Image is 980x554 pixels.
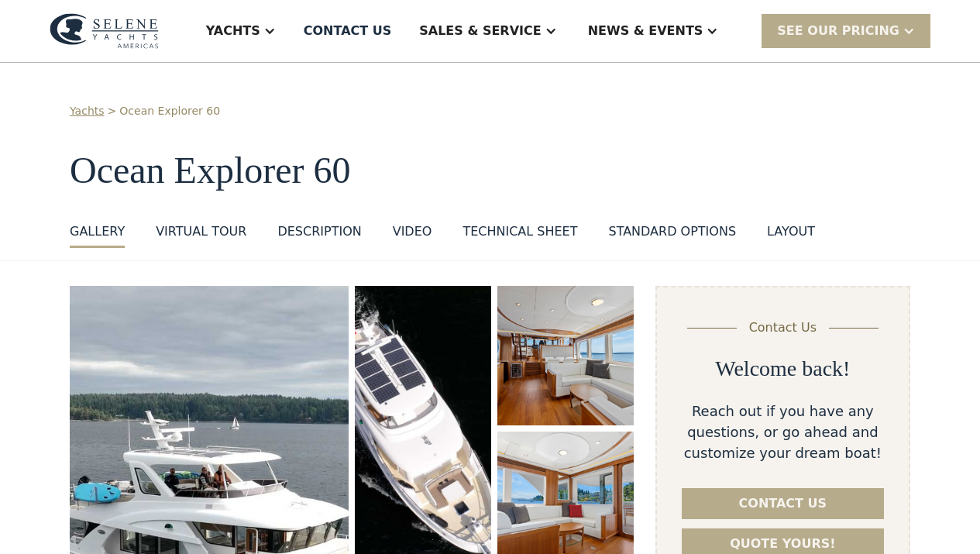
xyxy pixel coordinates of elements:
[419,22,541,40] div: Sales & Service
[304,22,392,40] div: Contact US
[608,222,736,248] a: standard options
[277,222,361,248] a: DESCRIPTION
[767,222,815,248] a: layout
[50,13,159,49] img: logo
[70,222,125,248] a: GALLERY
[497,286,634,425] a: open lightbox
[70,222,125,241] div: GALLERY
[156,222,246,248] a: VIRTUAL TOUR
[462,222,577,248] a: Technical sheet
[762,14,930,47] div: SEE Our Pricing
[156,222,246,241] div: VIRTUAL TOUR
[767,222,815,241] div: layout
[588,22,703,40] div: News & EVENTS
[206,22,260,40] div: Yachts
[608,222,736,241] div: standard options
[119,103,220,119] a: Ocean Explorer 60
[682,488,884,519] a: Contact us
[393,222,432,248] a: VIDEO
[393,222,432,241] div: VIDEO
[749,318,817,337] div: Contact Us
[277,222,361,241] div: DESCRIPTION
[70,150,910,191] h1: Ocean Explorer 60
[70,103,105,119] a: Yachts
[777,22,899,40] div: SEE Our Pricing
[715,356,850,382] h2: Welcome back!
[462,222,577,241] div: Technical sheet
[108,103,117,119] div: >
[682,401,884,463] div: Reach out if you have any questions, or go ahead and customize your dream boat!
